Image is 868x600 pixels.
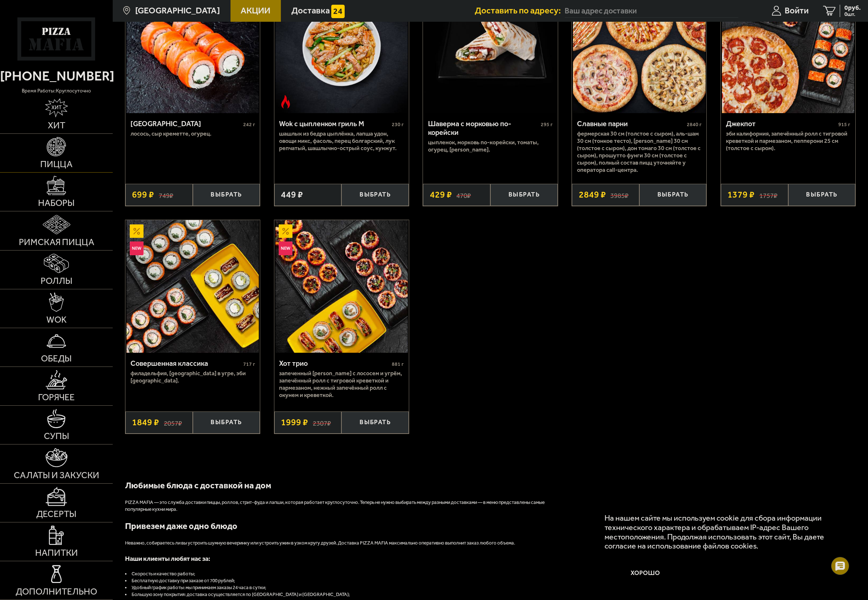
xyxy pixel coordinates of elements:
[164,418,182,427] s: 2057 ₽
[16,587,97,596] span: Дополнительно
[844,5,861,11] span: 0 руб.
[243,361,255,367] span: 717 г
[130,120,241,128] div: [GEOGRAPHIC_DATA]
[579,190,606,199] span: 2849 ₽
[135,7,220,15] span: [GEOGRAPHIC_DATA]
[125,571,560,578] li: Скорость и качество работы;
[605,559,686,587] button: Хорошо
[281,418,308,427] span: 1999 ₽
[48,121,65,130] span: Хит
[785,7,809,15] span: Войти
[541,121,553,128] span: 295 г
[159,190,173,199] s: 749 ₽
[275,220,408,352] img: Хот трио
[243,121,255,128] span: 242 г
[341,184,409,206] button: Выбрать
[130,130,255,137] p: лосось, Сыр креметте, огурец.
[125,591,560,598] li: Большую зону покрытия: доставка осуществляется по [GEOGRAPHIC_DATA] и [GEOGRAPHIC_DATA];
[392,121,404,128] span: 230 г
[14,471,99,480] span: Салаты и закуски
[844,12,861,17] span: 0 шт.
[331,5,345,18] img: 15daf4d41897b9f0e9f617042186c801.svg
[726,120,837,128] div: Джекпот
[341,411,409,434] button: Выбрать
[44,432,69,441] span: Супы
[279,370,404,399] p: Запеченный [PERSON_NAME] с лососем и угрём, Запечённый ролл с тигровой креветкой и пармезаном, Не...
[46,315,67,324] span: WOK
[125,480,271,491] b: Любимые блюда с доставкой на дом
[130,241,143,255] img: Новинка
[428,120,539,137] div: Шаверма с морковью по-корейски
[291,7,330,15] span: Доставка
[41,354,72,363] span: Обеды
[281,190,303,199] span: 449 ₽
[130,224,143,238] img: Акционный
[687,121,702,128] span: 2840 г
[274,220,409,352] a: АкционныйНовинкаХот трио
[125,499,560,513] p: PIZZA MAFIA — это служба доставки пиццы, роллов, стрит-фуда и лапши, которая работает круглосуточ...
[430,190,452,199] span: 429 ₽
[125,584,560,591] li: Удобный график работы: мы принимаем заказы 24 часа в сутки;
[193,184,260,206] button: Выбрать
[130,359,241,368] div: Совершенная классика
[241,7,270,15] span: Акции
[279,224,292,238] img: Акционный
[610,190,628,199] s: 3985 ₽
[727,190,755,199] span: 1379 ₽
[125,555,210,563] span: Наши клиенты любят нас за:
[838,121,850,128] span: 915 г
[279,95,292,108] img: Острое блюдо
[456,190,471,199] s: 470 ₽
[35,549,78,558] span: Напитки
[639,184,707,206] button: Выбрать
[126,220,259,352] img: Совершенная классика
[392,361,404,367] span: 881 г
[726,130,851,152] p: Эби Калифорния, Запечённый ролл с тигровой креветкой и пармезаном, Пепперони 25 см (толстое с сыр...
[132,190,154,199] span: 699 ₽
[490,184,558,206] button: Выбрать
[125,540,560,547] p: Неважно, собираетесь ли вы устроить шумную вечеринку или устроить ужин в узком кругу друзей. Дост...
[605,513,843,551] p: На нашем сайте мы используем cookie для сбора информации технического характера и обрабатываем IP...
[577,120,685,128] div: Славные парни
[41,277,72,286] span: Роллы
[279,359,390,368] div: Хот трио
[193,411,260,434] button: Выбрать
[279,130,404,152] p: шашлык из бедра цыплёнка, лапша удон, овощи микс, фасоль, перец болгарский, лук репчатый, шашлычн...
[38,199,75,208] span: Наборы
[788,184,856,206] button: Выбрать
[565,4,738,18] input: Ваш адрес доставки
[475,7,565,15] span: Доставить по адресу:
[132,418,159,427] span: 1849 ₽
[130,370,255,384] p: Филадельфия, [GEOGRAPHIC_DATA] в угре, Эби [GEOGRAPHIC_DATA].
[279,241,292,255] img: Новинка
[36,510,76,519] span: Десерты
[40,160,72,169] span: Пицца
[125,578,560,584] li: Бесплатную доставку при заказе от 700 рублей;
[313,418,331,427] s: 2307 ₽
[428,139,553,153] p: цыпленок, морковь по-корейски, томаты, огурец, [PERSON_NAME].
[19,238,94,247] span: Римская пицца
[125,521,237,531] b: Привезем даже одно блюдо
[125,220,260,352] a: АкционныйНовинкаСовершенная классика
[577,130,702,174] p: Фермерская 30 см (толстое с сыром), Аль-Шам 30 см (тонкое тесто), [PERSON_NAME] 30 см (толстое с ...
[279,120,390,128] div: Wok с цыпленком гриль M
[38,393,75,402] span: Горячее
[759,190,777,199] s: 1757 ₽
